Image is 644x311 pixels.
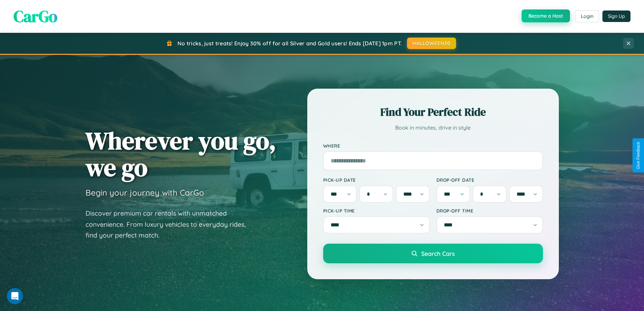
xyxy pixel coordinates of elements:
p: Discover premium car rentals with unmatched convenience. From luxury vehicles to everyday rides, ... [86,208,255,241]
button: Sign Up [602,10,630,22]
iframe: Intercom live chat [7,288,23,304]
button: Search Cars [323,244,543,263]
label: Drop-off Date [436,177,543,183]
span: CarGo [14,5,57,27]
div: Give Feedback [636,142,641,169]
button: Login [575,10,599,22]
label: Pick-up Date [323,177,430,183]
button: Become a Host [522,9,570,22]
span: No tricks, just treats! Enjoy 30% off for all Silver and Gold users! Ends [DATE] 1pm PT. [177,40,402,47]
h1: Wherever you go, we go [86,127,276,181]
span: Search Cars [421,250,455,257]
h2: Find Your Perfect Ride [323,105,543,119]
label: Pick-up Time [323,208,430,214]
label: Where [323,143,543,149]
button: HALLOWEEN30 [407,38,456,49]
p: Book in minutes, drive in style [323,123,543,133]
h3: Begin your journey with CarGo [86,187,204,198]
label: Drop-off Time [436,208,543,214]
